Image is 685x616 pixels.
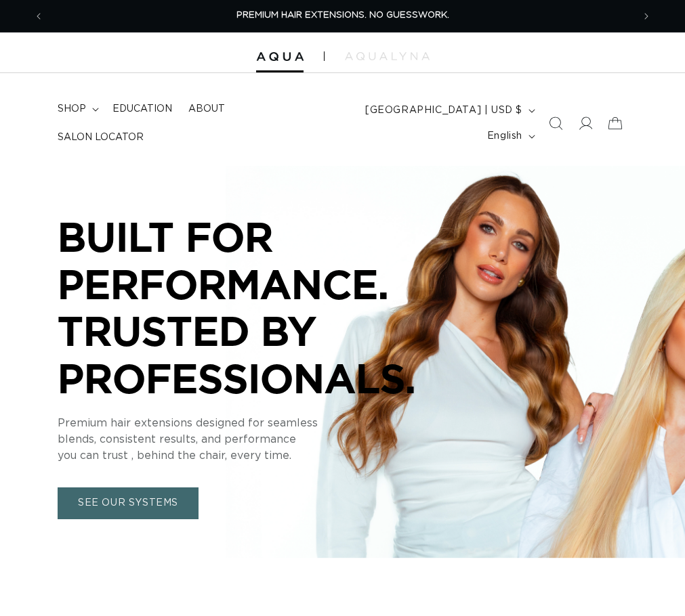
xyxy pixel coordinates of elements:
span: English [487,129,522,144]
button: English [479,123,541,149]
span: [GEOGRAPHIC_DATA] | USD $ [365,104,522,118]
p: you can trust , behind the chair, every time. [58,447,464,464]
button: [GEOGRAPHIC_DATA] | USD $ [357,97,541,123]
img: Aqua Hair Extensions [256,52,304,62]
p: Premium hair extensions designed for seamless [58,415,464,431]
button: Next announcement [631,3,661,29]
img: aqualyna.com [345,52,430,60]
summary: shop [49,95,104,123]
p: blends, consistent results, and performance [58,431,464,447]
span: Salon Locator [58,131,144,144]
span: PREMIUM HAIR EXTENSIONS. NO GUESSWORK. [236,11,449,20]
span: Education [112,103,172,115]
summary: Search [541,108,570,138]
a: Education [104,95,180,123]
button: Previous announcement [24,3,54,29]
span: About [188,103,225,115]
a: SEE OUR SYSTEMS [58,487,199,519]
span: shop [58,103,86,115]
p: BUILT FOR PERFORMANCE. TRUSTED BY PROFESSIONALS. [58,213,464,401]
a: Salon Locator [49,123,152,152]
a: About [180,95,233,123]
